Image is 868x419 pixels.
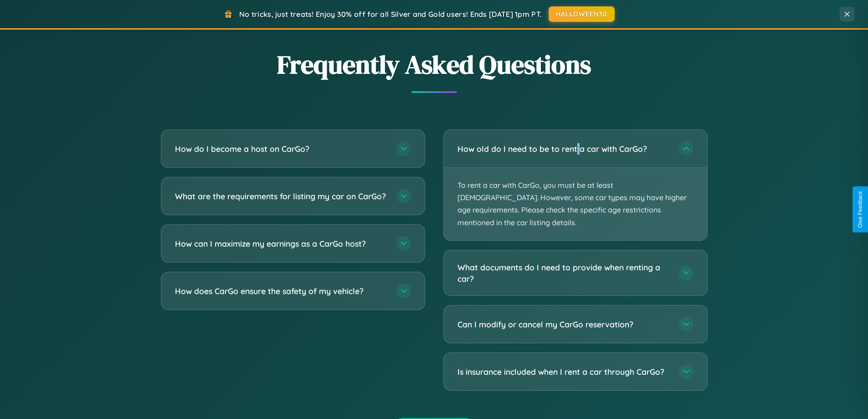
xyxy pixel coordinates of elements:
[457,319,670,330] h3: Can I modify or cancel my CarGo reservation?
[444,168,707,240] p: To rent a car with CarGo, you must be at least [DEMOGRAPHIC_DATA]. However, some car types may ha...
[175,238,387,249] h3: How can I maximize my earnings as a CarGo host?
[457,366,670,378] h3: Is insurance included when I rent a car through CarGo?
[549,6,615,22] button: HALLOWEEN30
[457,262,670,284] h3: What documents do I need to provide when renting a car?
[175,143,387,155] h3: How do I become a host on CarGo?
[175,191,387,202] h3: What are the requirements for listing my car on CarGo?
[239,10,542,19] span: No tricks, just treats! Enjoy 30% off for all Silver and Gold users! Ends [DATE] 1pm PT.
[161,47,708,82] h2: Frequently Asked Questions
[457,143,670,155] h3: How old do I need to be to rent a car with CarGo?
[175,285,387,297] h3: How does CarGo ensure the safety of my vehicle?
[857,191,863,228] div: Give Feedback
